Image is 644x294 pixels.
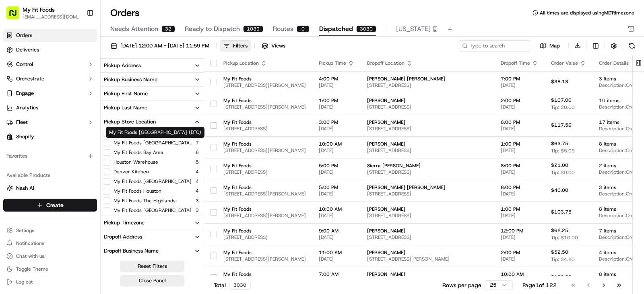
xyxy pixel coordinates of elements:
div: Pickup Time [319,60,354,66]
a: 💻API Documentation [65,177,132,191]
img: 8571987876998_91fb9ceb93ad5c398215_72.jpg [17,77,31,91]
div: Filters [233,42,248,49]
button: Start new chat [137,79,147,89]
input: Got a question? Start typing here... [21,52,145,60]
span: 5:00 PM [319,162,354,169]
span: [STREET_ADDRESS] [367,212,488,219]
span: My Fit Foods [223,184,306,191]
span: Description: Order #874367, Customer: [PERSON_NAME], 1st Order, [US_STATE], Day: [DATE] | Time: 1... [599,147,639,154]
span: 17 items [599,119,639,125]
span: [PERSON_NAME] [367,141,488,147]
span: 8 items [599,141,639,147]
img: Wisdom Oko [8,139,21,154]
span: [STREET_ADDRESS][PERSON_NAME] [223,147,306,154]
span: [DATE] [501,147,538,154]
span: [PERSON_NAME] [367,228,488,234]
span: Description: Order #879102, Customer: [PERSON_NAME], 3rd Order, [US_STATE], Day: [DATE] | Time: 1... [599,256,639,262]
span: [STREET_ADDRESS] [367,234,488,241]
span: My Fit Foods [223,162,306,169]
span: [PERSON_NAME] [367,119,488,125]
button: Orchestrate [3,72,97,85]
span: [DATE] [319,147,354,154]
span: Needs Attention [110,24,158,34]
span: $63.75 [551,140,568,147]
span: 8:00 PM [501,162,538,169]
button: See all [125,103,147,113]
span: $62.25 [551,227,568,234]
span: Sierra [PERSON_NAME] [367,162,488,169]
span: My Fit Foods [223,76,306,82]
span: 1:00 PM [319,97,354,104]
button: [EMAIL_ADDRESS][DOMAIN_NAME] [23,14,80,20]
span: Pylon [80,199,97,206]
span: Knowledge Base [16,180,62,188]
span: Nash AI [16,185,34,192]
span: 2 items [599,162,639,169]
span: Fleet [16,119,28,126]
span: [DATE] [501,82,538,88]
div: Total [214,281,251,290]
span: $103.75 [551,209,572,215]
span: Views [271,42,285,49]
div: 0 [297,25,310,33]
span: [DATE] [501,234,538,241]
span: [DATE] [319,234,354,241]
div: Favorites [3,150,97,162]
label: My Fit Foods [GEOGRAPHIC_DATA] [114,207,192,214]
span: [US_STATE] [396,24,431,34]
span: [DATE] 12:00 AM - [DATE] 11:59 PM [120,42,209,49]
span: Description: Order #935739, Customer: [PERSON_NAME], Customer's 78 Order, [US_STATE], Same Day: [... [599,125,639,132]
p: Rows per page [442,281,481,289]
button: Refresh [626,40,638,51]
button: My Fit Foods The Highlands [114,197,175,204]
span: Tip: $10.00 [551,234,578,241]
span: [DATE] [501,104,538,110]
span: • [87,146,90,153]
button: [DATE] 12:00 AM - [DATE] 11:59 PM [107,40,213,51]
img: 1736555255976-a54dd68f-1ca7-489b-9aae-adbdc363a1c4 [8,77,23,91]
span: [STREET_ADDRESS][PERSON_NAME] [367,256,488,262]
span: 4:00 PM [319,76,354,82]
div: 3030 [229,281,251,290]
span: 5 [196,159,199,165]
div: We're available if you need us! [36,85,111,91]
span: [DATE] [319,191,354,197]
span: [DATE] [319,212,354,219]
span: Orchestrate [16,75,44,82]
span: 10 items [599,97,639,104]
div: Page 1 of 122 [522,281,557,289]
div: 💻 [68,181,74,187]
span: My Fit Foods [223,206,306,212]
div: Dropoff Business Name [104,247,159,255]
button: Pickup Timezone [101,216,204,230]
span: [STREET_ADDRESS][PERSON_NAME] [223,212,306,219]
span: 6 [196,149,199,156]
button: Houston Warehouse [114,159,158,165]
button: Pickup First Name [101,87,204,101]
span: Orders [16,32,32,39]
span: My Fit Foods [223,97,306,104]
div: Pickup Last Name [104,104,147,111]
span: Routes [273,24,293,34]
span: 3:00 PM [319,119,354,125]
button: Pickup Business Name [101,73,204,86]
p: Welcome 👋 [8,32,147,45]
button: Chat with us! [3,251,97,262]
a: Analytics [3,101,97,114]
span: 7:00 AM [319,271,354,278]
span: [DATE] [501,212,538,219]
button: Nash AI [3,182,97,195]
span: My Fit Foods [23,6,55,14]
span: Create [46,201,64,209]
label: Denver Kitchen [114,169,149,175]
span: 8:00 PM [501,184,538,191]
span: [STREET_ADDRESS] [223,234,306,241]
span: [DATE] [319,82,354,88]
span: Toggle Theme [16,266,48,272]
div: Dropoff Location [367,60,488,66]
span: My Fit Foods [223,119,306,125]
div: Pickup First Name [104,90,148,97]
span: [DATE] [319,125,354,132]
